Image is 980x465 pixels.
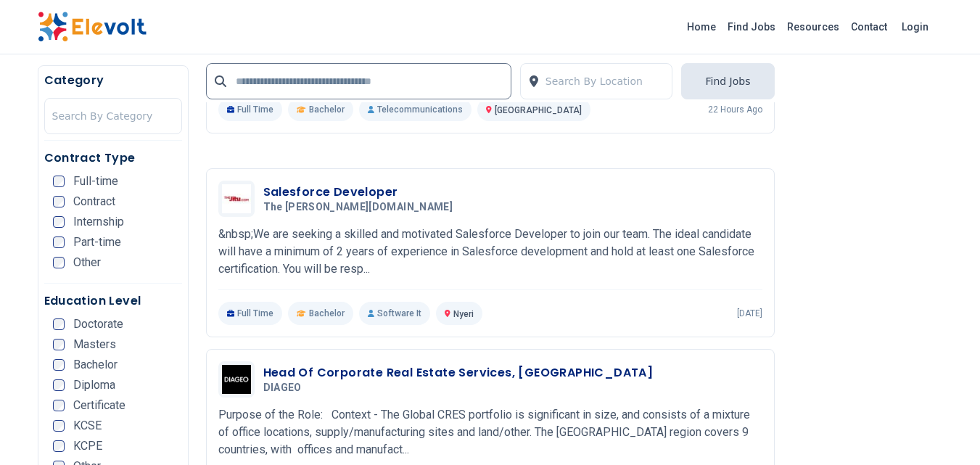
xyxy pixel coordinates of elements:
[53,440,65,452] input: KCPE
[218,406,762,458] p: Purpose of the Role: Context - The Global CRES portfolio is significant in size, and consists of ...
[222,365,251,394] img: DIAGEO
[263,364,654,382] h3: Head Of Corporate Real Estate Services, [GEOGRAPHIC_DATA]
[218,302,283,325] p: Full Time
[73,318,123,330] span: Doctorate
[53,196,65,207] input: Contract
[53,379,65,391] input: Diploma
[73,339,116,350] span: Masters
[53,176,65,187] input: Full-time
[53,420,65,432] input: KCSE
[907,395,980,465] iframe: Chat Widget
[359,302,430,325] p: Software It
[73,440,102,452] span: KCPE
[495,105,582,115] span: [GEOGRAPHIC_DATA]
[263,201,453,214] span: The [PERSON_NAME][DOMAIN_NAME]
[44,72,182,89] h5: Category
[73,216,124,228] span: Internship
[893,12,937,41] a: Login
[73,176,118,187] span: Full-time
[73,379,115,391] span: Diploma
[453,309,474,319] span: Nyeri
[309,104,345,115] span: Bachelor
[44,292,182,310] h5: Education Level
[73,400,125,411] span: Certificate
[73,420,102,432] span: KCSE
[722,15,781,38] a: Find Jobs
[44,149,182,167] h5: Contract Type
[73,236,121,248] span: Part-time
[708,104,762,115] p: 22 hours ago
[218,226,762,278] p: &nbsp;We are seeking a skilled and motivated Salesforce Developer to join our team. The ideal can...
[263,382,302,395] span: DIAGEO
[681,15,722,38] a: Home
[53,216,65,228] input: Internship
[73,196,115,207] span: Contract
[53,257,65,268] input: Other
[53,339,65,350] input: Masters
[263,184,459,201] h3: Salesforce Developer
[53,318,65,330] input: Doctorate
[737,308,762,319] p: [DATE]
[38,12,147,42] img: Elevolt
[53,359,65,371] input: Bachelor
[218,98,283,121] p: Full Time
[781,15,845,38] a: Resources
[222,184,251,213] img: The Jitu.com
[681,63,774,99] button: Find Jobs
[53,400,65,411] input: Certificate
[218,181,762,325] a: The Jitu.comSalesforce DeveloperThe [PERSON_NAME][DOMAIN_NAME]&nbsp;We are seeking a skilled and ...
[359,98,472,121] p: Telecommunications
[845,15,893,38] a: Contact
[73,257,101,268] span: Other
[309,308,345,319] span: Bachelor
[53,236,65,248] input: Part-time
[73,359,118,371] span: Bachelor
